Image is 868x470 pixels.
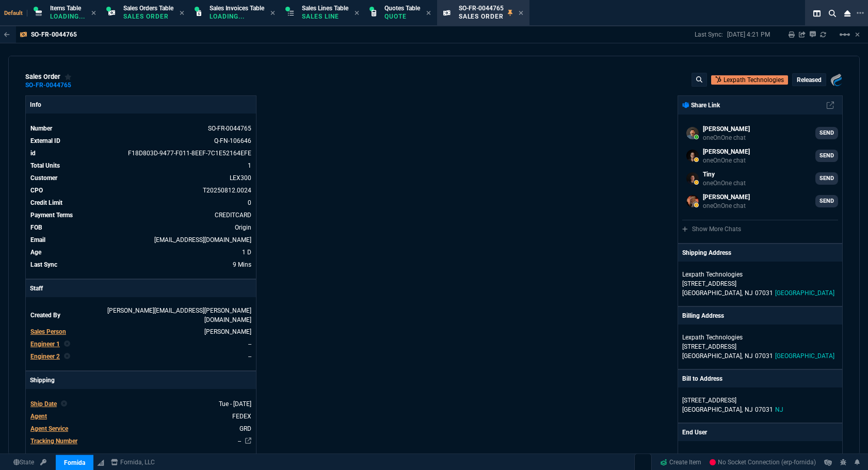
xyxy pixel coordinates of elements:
p: Lexpath Technologies [682,270,781,279]
nx-icon: Close Tab [180,9,184,18]
a: API TOKEN [37,458,50,467]
tr: undefined [30,436,252,446]
p: [PERSON_NAME] [703,192,750,202]
a: T20250812.0024 [203,187,251,194]
span: Number [30,125,52,132]
nx-icon: Search [825,7,840,20]
div: SO-FR-0044765 [25,85,71,86]
tr: 8/12/25 => 4:21 PM [30,260,252,270]
a: Open Customer in hubSpot [711,75,788,85]
a: LEX300 [230,174,251,182]
span: Engineer 1 [30,341,60,348]
tr: undefined [30,185,252,196]
mat-icon: Example home icon [839,28,851,41]
div: sales order [25,73,72,81]
tr: undefined [30,411,252,422]
nx-icon: Clear selected rep [61,399,67,409]
span: No Socket Connection (erp-fornida) [710,459,816,466]
p: Sales Order [459,12,504,21]
tr: jbohlin@lexpath.com [30,235,252,245]
p: Staff [26,280,256,297]
nx-icon: Close Tab [355,9,359,18]
p: Sales Order [123,12,173,21]
a: SEND [815,127,838,139]
a: Create Item [656,455,705,470]
p: Quote [384,12,420,21]
tr: undefined [30,222,252,233]
nx-icon: Close Tab [91,9,96,18]
span: -- [684,450,687,458]
span: FIONA.ROSSI@FORNIDA.COM [107,307,251,323]
span: FOB [30,224,42,231]
span: Age [30,249,41,256]
span: -- [248,341,251,348]
p: Shipping [26,371,256,389]
span: Origin [235,224,251,231]
tr: undefined [30,327,252,337]
p: Tiny [703,170,746,179]
p: oneOnOne chat [703,134,750,142]
a: carlos.ocampo@fornida.com [682,123,838,143]
span: [GEOGRAPHIC_DATA], [682,289,743,297]
a: Global State [10,458,37,467]
a: Hide Workbench [855,30,860,39]
span: Agent Service [30,425,68,432]
span: [GEOGRAPHIC_DATA], [682,352,743,360]
span: 0 [248,199,251,206]
p: Released [797,76,822,84]
nx-icon: Close Tab [519,9,523,18]
span: NJ [745,352,753,360]
span: Last Sync [30,261,57,268]
p: [PERSON_NAME] [703,124,750,134]
span: -- [689,450,693,458]
tr: 8/11/25 => 7:00 PM [30,247,252,257]
span: Ship Date [30,400,57,408]
tr: undefined [30,210,252,220]
p: oneOnOne chat [703,156,750,165]
tr: See Marketplace Order [30,123,252,134]
span: See Marketplace Order [128,150,251,157]
p: SO-FR-0044765 [31,30,77,39]
span: Quotes Table [384,5,420,12]
p: Lexpath Technologies [682,333,781,342]
span: 8/11/25 => 7:00 PM [242,249,251,256]
a: See Marketplace Order [214,137,251,144]
p: Info [26,96,256,114]
span: Default [4,10,27,17]
p: [PERSON_NAME] [703,147,750,156]
nx-icon: Split Panels [809,7,825,20]
tr: undefined [30,198,252,208]
p: Loading... [50,12,85,21]
span: NJ [745,406,753,413]
a: msbcCompanyName [108,458,158,467]
span: Customer [30,174,57,182]
span: Created By [30,312,60,319]
nx-icon: Clear selected rep [64,339,70,349]
nx-icon: Back to Table [4,31,10,38]
span: Sales Invoices Table [210,5,264,12]
span: 07031 [755,352,773,360]
a: Show More Chats [682,225,741,233]
span: id [30,150,36,157]
span: Items Table [50,5,81,12]
p: Share Link [682,101,720,110]
tr: undefined [30,305,252,325]
p: Loading... [210,12,261,21]
span: Sales Orders Table [123,5,173,12]
span: External ID [30,137,60,144]
p: [STREET_ADDRESS] [682,279,838,288]
span: 07031 [755,289,773,297]
span: [GEOGRAPHIC_DATA], [682,406,743,413]
a: steven.huang@fornida.com [682,145,838,166]
p: [DATE] 4:21 PM [727,30,770,39]
tr: undefined [30,160,252,171]
span: Total Units [30,162,60,169]
a: SEND [815,195,838,207]
p: Bill to Address [682,374,722,383]
span: [GEOGRAPHIC_DATA] [775,352,834,360]
span: Credit Limit [30,199,62,206]
nx-icon: Close Tab [426,9,431,18]
span: jbohlin@lexpath.com [154,236,251,244]
span: Payment Terms [30,212,73,219]
span: NJ [745,289,753,297]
